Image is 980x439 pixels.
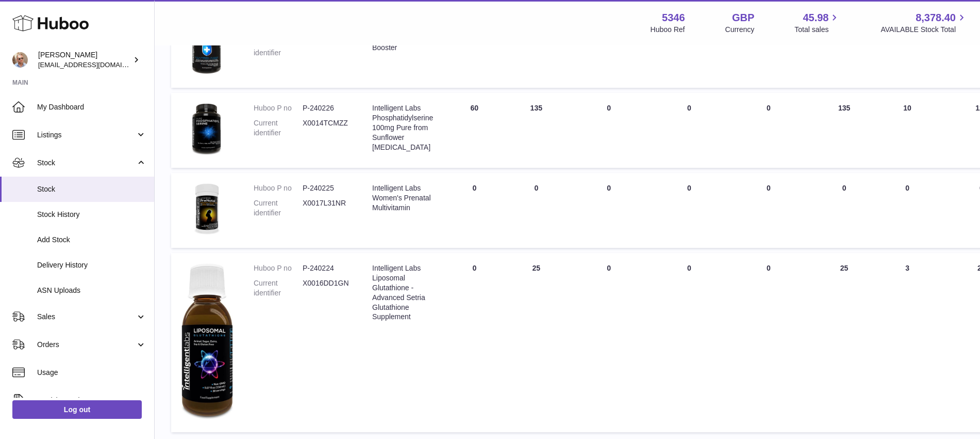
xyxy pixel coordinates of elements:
[303,38,352,58] dd: X001639PSV
[651,13,728,88] td: 0
[37,130,136,140] span: Listings
[37,184,146,194] span: Stock
[37,210,146,219] span: Stock History
[254,183,303,193] dt: Huboo P no
[181,23,233,75] img: product image
[505,173,567,248] td: 0
[12,400,142,419] a: Log out
[37,286,146,295] span: ASN Uploads
[651,93,728,168] td: 0
[443,173,505,248] td: 0
[651,253,728,432] td: 0
[254,198,303,218] dt: Current identifier
[809,253,879,432] td: 25
[809,13,879,88] td: 0
[254,263,303,273] dt: Huboo P no
[37,102,146,112] span: My Dashboard
[38,50,131,70] div: [PERSON_NAME]
[303,118,352,138] dd: X0014TCMZZ
[567,93,651,168] td: 0
[916,11,956,25] span: 8,378.40
[809,93,879,168] td: 135
[37,260,146,270] span: Delivery History
[879,253,936,432] td: 3
[505,253,567,432] td: 25
[254,118,303,138] dt: Current identifier
[38,60,152,69] span: [EMAIL_ADDRESS][DOMAIN_NAME]
[881,11,968,35] a: 8,378.40 AVAILABLE Stock Total
[567,173,651,248] td: 0
[732,11,754,25] strong: GBP
[303,278,352,298] dd: X0016DD1GN
[809,173,879,248] td: 0
[303,183,352,193] dd: P-240225
[567,253,651,432] td: 0
[567,13,651,88] td: 0
[372,183,433,213] div: Intelligent Labs Women's Prenatal Multivitamin
[37,312,136,322] span: Sales
[181,263,233,419] img: product image
[651,25,685,35] div: Huboo Ref
[181,103,233,155] img: product image
[254,103,303,113] dt: Huboo P no
[37,396,136,405] span: Invoicing and Payments
[37,235,146,245] span: Add Stock
[879,93,936,168] td: 10
[767,264,771,272] span: 0
[372,263,433,322] div: Intelligent Labs Liposomal Glutathione - Advanced Setria Glutathione Supplement
[879,173,936,248] td: 0
[879,13,936,88] td: 0
[254,38,303,58] dt: Current identifier
[505,93,567,168] td: 135
[767,104,771,112] span: 0
[794,25,840,35] span: Total sales
[767,184,771,192] span: 0
[662,11,685,25] strong: 5346
[303,263,352,273] dd: P-240224
[443,253,505,432] td: 0
[37,158,136,168] span: Stock
[37,368,146,378] span: Usage
[443,93,505,168] td: 60
[181,183,233,235] img: product image
[881,25,968,35] span: AVAILABLE Stock Total
[372,103,433,152] div: Intelligent Labs Phosphatidylserine 100mg Pure from Sunflower [MEDICAL_DATA]
[651,173,728,248] td: 0
[37,340,136,350] span: Orders
[505,13,567,88] td: 0
[12,52,28,68] img: support@radoneltd.co.uk
[794,11,840,35] a: 45.98 Total sales
[303,103,352,113] dd: P-240226
[803,11,828,25] span: 45.98
[443,13,505,88] td: 0
[303,198,352,218] dd: X0017L31NR
[254,278,303,298] dt: Current identifier
[725,25,755,35] div: Currency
